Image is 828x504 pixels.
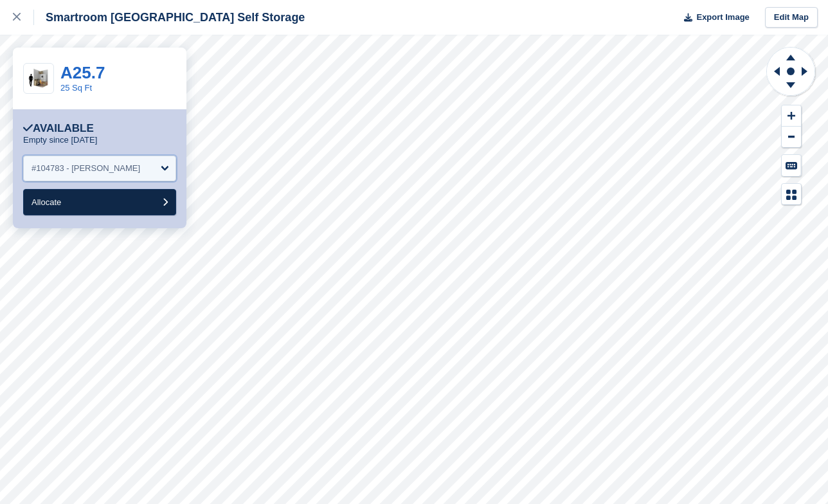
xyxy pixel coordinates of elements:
[782,105,801,127] button: Zoom In
[676,7,750,28] button: Export Image
[765,7,818,28] a: Edit Map
[782,127,801,148] button: Zoom Out
[32,197,61,207] span: Allocate
[23,135,97,145] p: Empty since [DATE]
[60,83,92,93] a: 25 Sq Ft
[782,155,801,176] button: Keyboard Shortcuts
[782,184,801,205] button: Map Legend
[32,162,140,175] div: #104783 - [PERSON_NAME]
[60,63,105,82] a: A25.7
[23,122,94,135] div: Available
[24,67,53,90] img: 25-sqft-unit.jpg
[34,10,305,25] div: Smartroom [GEOGRAPHIC_DATA] Self Storage
[23,189,176,215] button: Allocate
[696,11,749,24] span: Export Image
